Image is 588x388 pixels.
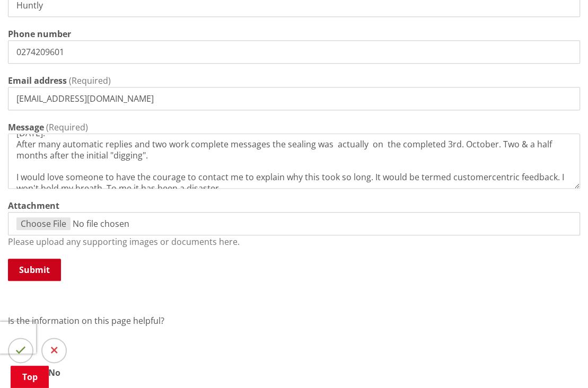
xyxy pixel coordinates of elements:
[8,314,580,327] p: Is the information on this page helpful?
[8,199,59,212] label: Attachment
[539,343,577,382] iframe: Messenger Launcher
[8,28,71,40] label: Phone number
[8,87,580,110] input: e.g. info@waidc.govt.nz
[69,75,111,86] span: (Required)
[46,121,88,133] span: (Required)
[11,366,49,388] a: Top
[8,259,61,281] button: Submit
[8,134,580,189] textarea: Ref:-RDG01521/26 ([DATE]) morphing into WTR0753/26.([DATE]). Work done circa [STREET_ADDRESS][PER...
[8,235,580,248] p: Please upload any supporting images or documents here.
[41,368,67,377] span: No
[8,368,33,377] span: Yes
[8,212,580,235] input: file
[8,40,580,64] input: e.g. 0800 492 452
[8,74,67,87] label: Email address
[8,121,44,134] label: Message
